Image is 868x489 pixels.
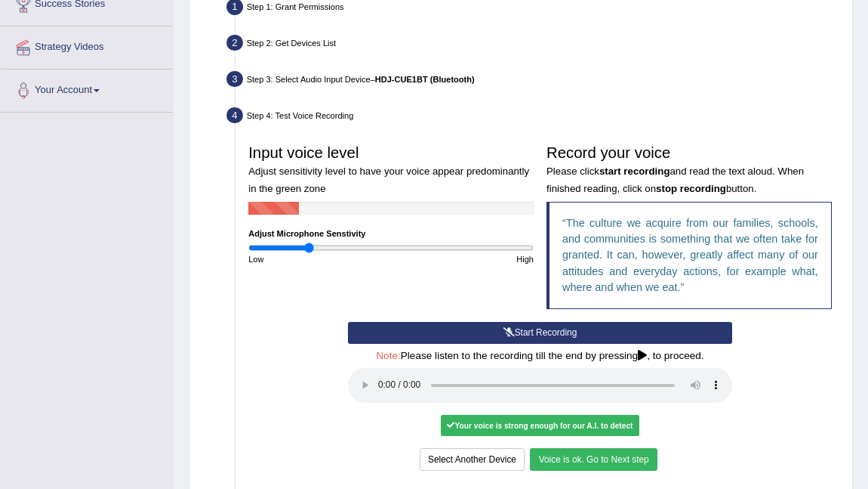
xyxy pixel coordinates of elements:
span: Note: [376,350,401,361]
span: – [371,75,475,84]
h3: Record your voice [546,144,832,195]
small: Adjust sensitivity level to have your voice appear predominantly in the green zone [248,166,529,193]
a: Strategy Videos [1,26,173,64]
h4: Please listen to the recording till the end by pressing , to proceed. [348,351,732,362]
div: Low [242,253,391,265]
b: HDJ-CUE1BT (Bluetooth) [375,75,475,84]
q: The culture we acquire from our families, schools, and communities is something that we often tak... [562,217,818,293]
button: Select Another Device [420,448,525,470]
small: Please click and read the text aloud. When finished reading, click on button. [546,166,804,193]
div: Your voice is strong enough for our A.I. to detect [441,415,639,436]
label: Adjust Microphone Senstivity [248,227,365,240]
h3: Input voice level [248,144,534,195]
button: Start Recording [348,322,732,344]
b: stop recording [656,183,726,194]
div: Step 3: Select Audio Input Device [221,67,847,95]
button: Voice is ok. Go to Next step [530,448,657,470]
b: start recording [599,166,670,177]
div: Step 4: Test Voice Recording [221,104,847,132]
a: Your Account [1,70,173,107]
div: High [391,253,540,265]
div: Step 2: Get Devices List [221,31,847,59]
